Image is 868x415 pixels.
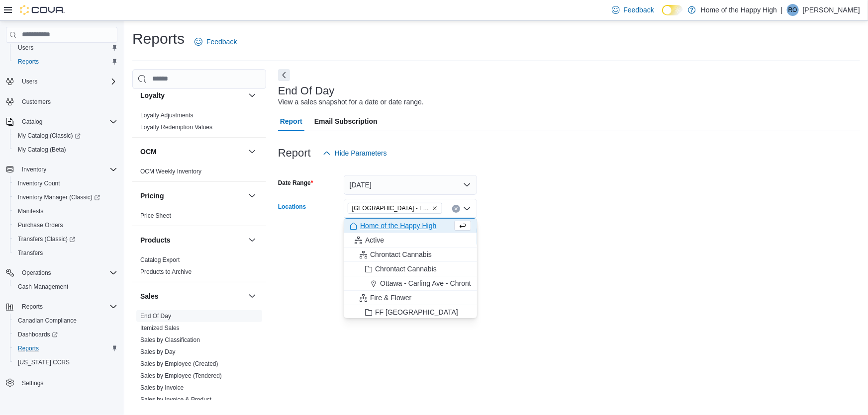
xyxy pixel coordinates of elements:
[18,283,68,291] span: Cash Management
[14,144,70,156] a: My Catalog (Beta)
[375,264,437,274] span: Chrontact Cannabis
[463,205,471,213] button: Close list of options
[2,266,121,280] button: Operations
[314,111,378,131] span: Email Subscription
[14,342,43,354] a: Reports
[344,219,477,233] button: Home of the Happy High
[14,42,37,54] a: Users
[375,307,458,317] span: FF [GEOGRAPHIC_DATA]
[14,281,117,293] span: Cash Management
[18,376,117,389] span: Settings
[14,233,117,245] span: Transfers (Classic)
[10,246,121,260] button: Transfers
[140,124,212,131] a: Loyalty Redemption Values
[246,290,258,302] button: Sales
[2,375,121,390] button: Settings
[132,210,266,226] div: Pricing
[132,254,266,282] div: Products
[14,233,79,245] a: Transfers (Classic)
[18,44,33,52] span: Users
[140,291,244,301] button: Sales
[22,303,43,311] span: Reports
[140,396,211,403] a: Sales by Invoice & Product
[18,76,41,87] button: Users
[18,193,100,201] span: Inventory Manager (Classic)
[14,219,67,231] a: Purchase Orders
[140,384,184,391] a: Sales by Invoice
[206,37,237,47] span: Feedback
[2,300,121,314] button: Reports
[348,203,442,214] span: Strathmore - Pine Centre - Fire & Flower
[14,205,47,217] a: Manifests
[14,191,117,203] span: Inventory Manager (Classic)
[662,5,683,15] input: Dark Mode
[22,98,51,106] span: Customers
[14,247,117,259] span: Transfers
[365,235,384,245] span: Active
[14,281,72,293] a: Cash Management
[140,191,244,201] button: Pricing
[278,179,313,187] label: Date Range
[22,78,37,85] span: Users
[344,291,477,305] button: Fire & Flower
[140,396,211,404] span: Sales by Invoice & Product
[140,384,184,392] span: Sales by Invoice
[14,329,62,340] a: Dashboards
[10,355,121,369] button: [US_STATE] CCRS
[140,291,159,301] h3: Sales
[14,144,117,156] span: My Catalog (Beta)
[14,42,117,54] span: Users
[10,328,121,341] a: Dashboards
[140,268,192,275] a: Products to Archive
[2,115,121,129] button: Catalog
[140,90,244,100] button: Loyalty
[140,372,222,380] span: Sales by Employee (Tendered)
[781,4,783,16] p: |
[132,109,266,137] div: Loyalty
[18,267,117,279] span: Operations
[140,372,222,379] a: Sales by Employee (Tendered)
[10,218,121,232] button: Purchase Orders
[2,75,121,88] button: Users
[18,95,117,108] span: Customers
[18,377,47,389] a: Settings
[624,5,654,15] span: Feedback
[344,233,477,248] button: Active
[18,358,70,366] span: [US_STATE] CCRS
[18,146,66,154] span: My Catalog (Beta)
[18,331,58,338] span: Dashboards
[22,118,42,126] span: Catalog
[132,166,266,181] div: OCM
[803,4,860,16] p: [PERSON_NAME]
[18,317,77,325] span: Canadian Compliance
[20,5,65,15] img: Cova
[140,256,180,263] a: Catalog Export
[18,249,43,257] span: Transfers
[14,56,117,68] span: Reports
[140,336,200,343] a: Sales by Classification
[370,249,432,259] span: Chrontact Cannabis
[344,262,477,276] button: Chrontact Cannabis
[278,69,290,81] button: Next
[140,360,218,367] a: Sales by Employee (Created)
[701,4,777,16] p: Home of the Happy High
[18,235,75,243] span: Transfers (Classic)
[246,234,258,246] button: Products
[278,203,306,211] label: Locations
[140,147,244,157] button: OCM
[10,280,121,294] button: Cash Management
[18,344,39,352] span: Reports
[787,4,799,16] div: Renata Owen
[18,116,46,128] button: Catalog
[14,56,43,68] a: Reports
[370,293,411,303] span: Fire & Flower
[10,176,121,190] button: Inventory Count
[140,235,171,245] h3: Products
[18,207,43,215] span: Manifests
[18,76,117,87] span: Users
[140,147,157,157] h3: OCM
[140,336,200,344] span: Sales by Classification
[280,111,302,131] span: Report
[246,146,258,158] button: OCM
